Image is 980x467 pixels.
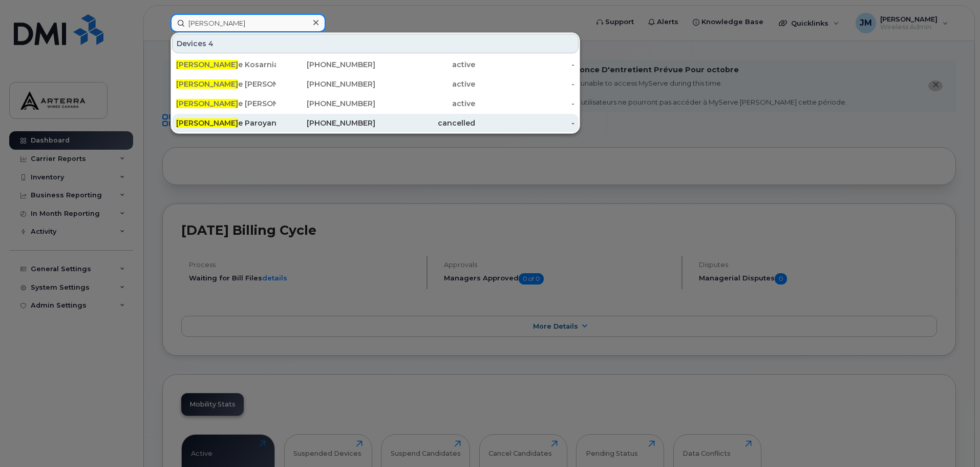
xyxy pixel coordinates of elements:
[172,34,579,53] div: Devices
[475,118,575,128] div: -
[375,98,475,109] div: active
[172,94,579,113] a: [PERSON_NAME]e [PERSON_NAME][PHONE_NUMBER]active-
[276,98,376,109] div: [PHONE_NUMBER]
[176,118,276,128] div: e Paroyan
[176,60,238,69] span: [PERSON_NAME]
[176,79,276,89] div: e [PERSON_NAME]
[208,38,214,49] span: 4
[375,118,475,128] div: cancelled
[176,79,238,89] span: [PERSON_NAME]
[276,59,376,70] div: [PHONE_NUMBER]
[172,114,579,132] a: [PERSON_NAME]e Paroyan[PHONE_NUMBER]cancelled-
[176,99,238,108] span: [PERSON_NAME]
[375,59,475,70] div: active
[176,98,276,109] div: e [PERSON_NAME]
[276,118,376,128] div: [PHONE_NUMBER]
[475,79,575,89] div: -
[475,59,575,70] div: -
[375,79,475,89] div: active
[475,98,575,109] div: -
[172,75,579,93] a: [PERSON_NAME]e [PERSON_NAME][PHONE_NUMBER]active-
[176,59,276,70] div: e Kosarnia
[176,118,238,128] span: [PERSON_NAME]
[276,79,376,89] div: [PHONE_NUMBER]
[172,55,579,74] a: [PERSON_NAME]e Kosarnia[PHONE_NUMBER]active-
